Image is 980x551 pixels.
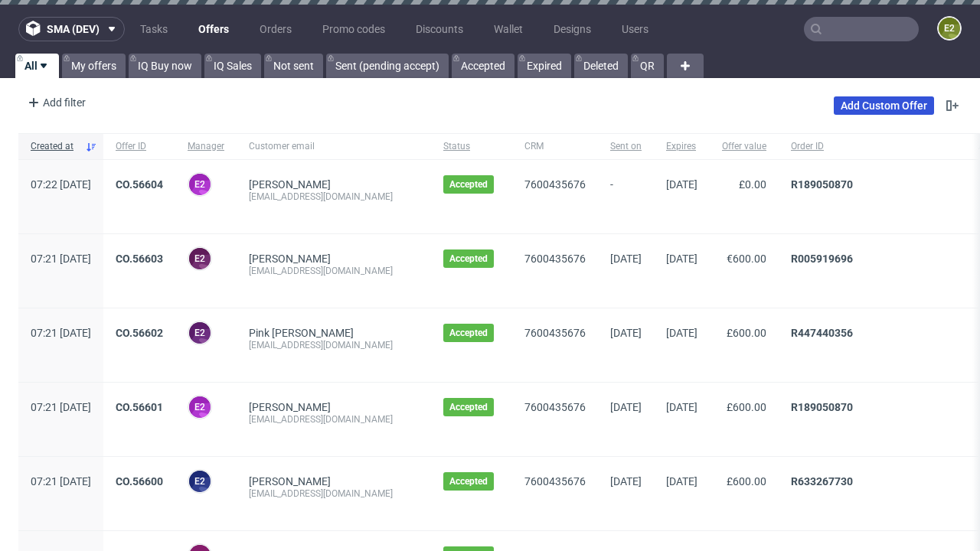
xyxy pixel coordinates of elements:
a: Deleted [574,54,628,78]
a: Orders [250,17,301,41]
div: [EMAIL_ADDRESS][DOMAIN_NAME] [249,339,419,351]
span: Expires [666,140,697,153]
a: R633267730 [791,475,853,487]
span: £600.00 [727,327,766,339]
a: Accepted [452,54,514,78]
span: [DATE] [666,327,697,339]
span: [DATE] [610,253,642,265]
a: Users [612,17,658,41]
div: [EMAIL_ADDRESS][DOMAIN_NAME] [249,487,419,500]
span: 07:21 [DATE] [31,401,91,413]
a: 7600435676 [524,401,586,413]
span: - [610,178,642,215]
span: Sent on [610,140,642,153]
figcaption: e2 [939,18,960,39]
span: Accepted [449,401,488,413]
span: [DATE] [666,178,697,191]
figcaption: e2 [189,322,211,344]
a: Discounts [407,17,472,41]
a: R189050870 [791,178,853,191]
a: [PERSON_NAME] [249,178,331,191]
span: [DATE] [666,253,697,265]
span: Offer value [722,140,766,153]
a: 7600435676 [524,253,586,265]
a: Add Custom Offer [834,96,934,115]
a: CO.56600 [116,475,163,487]
a: 7600435676 [524,327,586,339]
span: Accepted [449,253,488,265]
span: Created at [31,140,79,153]
div: Add filter [21,90,89,115]
a: My offers [62,54,126,78]
a: IQ Sales [204,54,261,78]
a: CO.56601 [116,401,163,413]
span: £600.00 [727,475,766,487]
a: R005919696 [791,253,853,265]
span: 07:21 [DATE] [31,327,91,339]
span: £600.00 [727,401,766,413]
a: R189050870 [791,401,853,413]
a: Pink [PERSON_NAME] [249,327,354,339]
span: 07:21 [DATE] [31,475,91,487]
span: Accepted [449,178,488,191]
a: QR [631,54,664,78]
a: 7600435676 [524,178,586,191]
span: 07:22 [DATE] [31,178,91,191]
a: [PERSON_NAME] [249,475,331,487]
span: Order ID [791,140,954,153]
a: Promo codes [313,17,394,41]
figcaption: e2 [189,471,211,492]
span: CRM [524,140,586,153]
a: IQ Buy now [129,54,201,78]
a: Wallet [485,17,532,41]
a: Designs [544,17,600,41]
figcaption: e2 [189,248,211,269]
a: R447440356 [791,327,853,339]
a: CO.56602 [116,327,163,339]
span: 07:21 [DATE] [31,253,91,265]
span: Accepted [449,475,488,487]
a: All [15,54,59,78]
a: [PERSON_NAME] [249,401,331,413]
span: sma (dev) [47,24,100,34]
span: Accepted [449,327,488,339]
div: [EMAIL_ADDRESS][DOMAIN_NAME] [249,191,419,203]
a: Expired [518,54,571,78]
a: Not sent [264,54,323,78]
span: [DATE] [610,327,642,339]
a: 7600435676 [524,475,586,487]
a: Offers [189,17,238,41]
span: Status [443,140,500,153]
span: [DATE] [610,401,642,413]
figcaption: e2 [189,396,211,418]
span: [DATE] [666,475,697,487]
a: [PERSON_NAME] [249,253,331,265]
a: CO.56603 [116,253,163,265]
span: Offer ID [116,140,163,153]
span: €600.00 [727,253,766,265]
div: [EMAIL_ADDRESS][DOMAIN_NAME] [249,265,419,277]
span: [DATE] [610,475,642,487]
figcaption: e2 [189,174,211,195]
span: Customer email [249,140,419,153]
button: sma (dev) [18,17,125,41]
a: CO.56604 [116,178,163,191]
span: Manager [188,140,224,153]
span: [DATE] [666,401,697,413]
a: Sent (pending accept) [326,54,449,78]
span: £0.00 [739,178,766,191]
a: Tasks [131,17,177,41]
div: [EMAIL_ADDRESS][DOMAIN_NAME] [249,413,419,425]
